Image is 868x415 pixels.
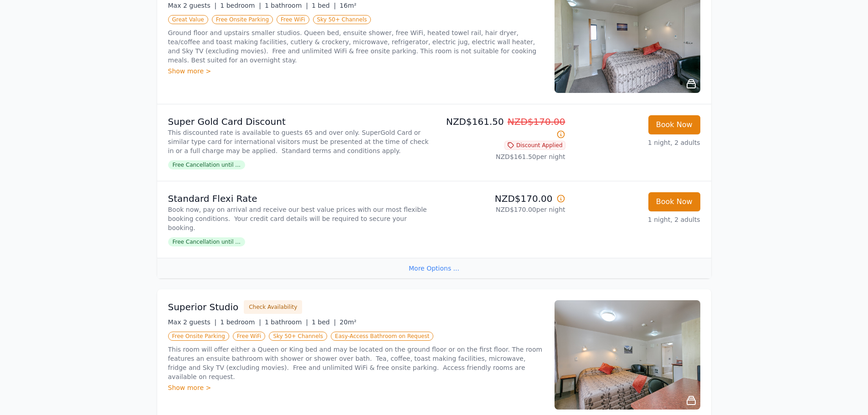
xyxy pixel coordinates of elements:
[168,192,431,205] p: Standard Flexi Rate
[168,318,217,326] span: Max 2 guests |
[244,300,302,314] button: Check Availability
[168,28,544,65] p: Ground floor and upstairs smaller studios. Queen bed, ensuite shower, free WiFi, heated towel rai...
[265,318,308,326] span: 1 bathroom |
[168,115,431,128] p: Super Gold Card Discount
[168,332,229,341] span: Free Onsite Parking
[339,318,356,326] span: 20m²
[212,15,273,24] span: Free Onsite Parking
[312,2,336,9] span: 1 bed |
[168,128,431,155] p: This discounted rate is available to guests 65 and over only. SuperGold Card or similar type card...
[331,332,433,341] span: Easy-Access Bathroom on Request
[168,2,217,9] span: Max 2 guests |
[277,15,309,24] span: Free WiFi
[648,115,700,134] button: Book Now
[438,205,565,214] p: NZD$170.00 per night
[168,67,544,76] div: Show more >
[168,383,544,392] div: Show more >
[313,15,371,24] span: Sky 50+ Channels
[168,301,239,313] h3: Superior Studio
[438,192,565,205] p: NZD$170.00
[168,205,431,232] p: Book now, pay on arrival and receive our best value prices with our most flexible booking conditi...
[573,215,700,224] p: 1 night, 2 adults
[168,345,544,381] p: This room will offer either a Queen or King bed and may be located on the ground floor or on the ...
[438,152,565,161] p: NZD$161.50 per night
[233,332,266,341] span: Free WiFi
[573,138,700,147] p: 1 night, 2 adults
[504,141,565,150] span: Discount Applied
[157,258,711,278] div: More Options ...
[265,2,308,9] span: 1 bathroom |
[648,192,700,211] button: Book Now
[312,318,336,326] span: 1 bed |
[508,116,565,127] span: NZD$170.00
[220,2,261,9] span: 1 bedroom |
[168,160,245,169] span: Free Cancellation until ...
[168,237,245,246] span: Free Cancellation until ...
[220,318,261,326] span: 1 bedroom |
[168,15,208,24] span: Great Value
[269,332,327,341] span: Sky 50+ Channels
[438,115,565,141] p: NZD$161.50
[339,2,356,9] span: 16m²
